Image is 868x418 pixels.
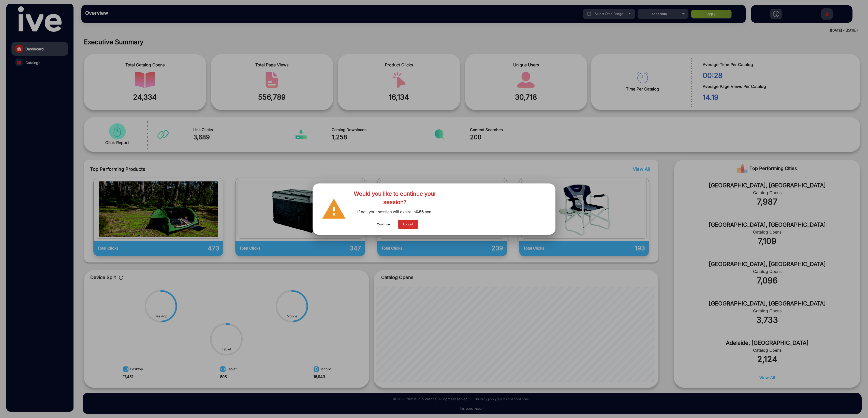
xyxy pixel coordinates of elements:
[321,196,347,222] mat-icon: warning
[398,220,418,229] button: Logout
[416,209,431,214] strong: 0:56 sec
[349,209,441,215] p: If not, your session will expire in .
[349,190,441,206] p: Would you like to continue your session?
[372,220,395,229] button: Continue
